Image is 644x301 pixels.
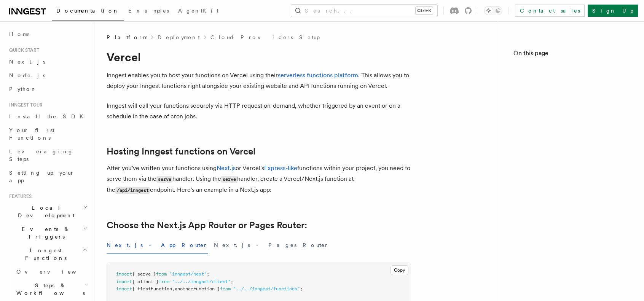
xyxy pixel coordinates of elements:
[107,220,307,231] a: Choose the Next.js App Router or Pages Router:
[6,123,89,145] a: Your first Functions
[214,237,329,254] button: Next.js - Pages Router
[210,33,320,41] a: Cloud Providers Setup
[115,187,150,194] code: /api/inngest
[6,201,89,222] button: Local Development
[172,279,231,284] span: "../../inngest/client"
[156,271,167,277] span: from
[159,279,169,284] span: from
[6,247,82,262] span: Inngest Functions
[107,33,147,41] span: Platform
[513,49,629,61] h4: On this page
[178,8,218,14] span: AgentKit
[116,271,132,277] span: import
[9,59,45,65] span: Next.js
[107,70,411,91] p: Inngest enables you to host your functions on Vercel using their . This allows you to deploy your...
[6,166,89,187] a: Setting up your app
[6,47,39,53] span: Quick start
[515,5,585,17] a: Contact sales
[107,100,411,122] p: Inngest will call your functions securely via HTTP request on-demand, whether triggered by an eve...
[6,193,32,199] span: Features
[116,286,132,291] span: import
[9,148,73,162] span: Leveraging Steps
[416,7,433,14] kbd: Ctrl+K
[132,279,159,284] span: { client }
[172,286,175,291] span: ,
[221,176,237,183] code: serve
[156,176,172,183] code: serve
[16,269,95,275] span: Overview
[116,279,132,284] span: import
[6,68,89,82] a: Node.js
[107,237,208,254] button: Next.js - App Router
[132,286,172,291] span: { firstFunction
[124,2,174,21] a: Examples
[56,8,119,14] span: Documentation
[6,82,89,96] a: Python
[175,286,220,291] span: anotherFunction }
[207,271,209,277] span: ;
[158,33,200,41] a: Deployment
[217,164,236,172] a: Next.js
[174,2,223,21] a: AgentKit
[52,2,124,21] a: Documentation
[13,265,89,279] a: Overview
[588,5,638,17] a: Sign Up
[6,225,83,240] span: Events & Triggers
[9,113,88,119] span: Install the SDK
[264,164,297,172] a: Express-like
[484,6,502,15] button: Toggle dark mode
[233,286,300,291] span: "../../inngest/functions"
[107,50,411,64] h1: Vercel
[107,163,411,196] p: After you've written your functions using or Vercel's functions within your project, you need to ...
[128,8,169,14] span: Examples
[6,102,43,108] span: Inngest tour
[107,146,255,157] a: Hosting Inngest functions on Vercel
[9,30,30,38] span: Home
[9,170,75,183] span: Setting up your app
[300,286,303,291] span: ;
[231,279,233,284] span: ;
[220,286,231,291] span: from
[9,72,45,78] span: Node.js
[6,222,89,244] button: Events & Triggers
[6,244,89,265] button: Inngest Functions
[6,145,89,166] a: Leveraging Steps
[6,55,89,68] a: Next.js
[6,110,89,123] a: Install the SDK
[6,27,89,41] a: Home
[13,282,85,297] span: Steps & Workflows
[278,72,358,79] a: serverless functions platform
[169,271,207,277] span: "inngest/next"
[9,86,37,92] span: Python
[13,279,89,300] button: Steps & Workflows
[291,5,437,17] button: Search...Ctrl+K
[391,265,408,275] button: Copy
[9,127,54,141] span: Your first Functions
[6,204,83,219] span: Local Development
[132,271,156,277] span: { serve }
